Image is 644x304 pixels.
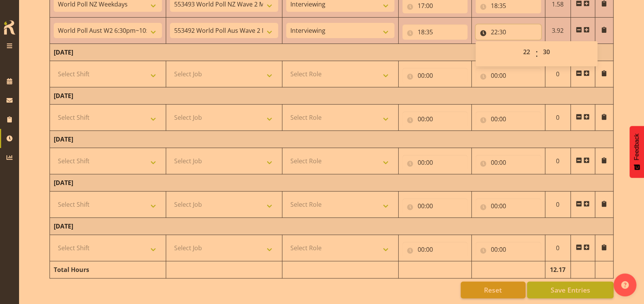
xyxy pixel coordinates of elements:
input: Click to select... [402,111,468,127]
input: Click to select... [402,68,468,83]
button: Save Entries [527,281,614,298]
td: 0 [545,191,570,218]
td: [DATE] [50,44,614,61]
input: Click to select... [402,24,468,40]
input: Click to select... [402,242,468,257]
span: Reset [484,285,502,295]
span: Save Entries [550,285,590,295]
input: Click to select... [476,111,541,127]
td: 12.17 [545,261,570,278]
td: Total Hours [50,261,166,278]
input: Click to select... [476,242,541,257]
span: : [535,44,538,63]
img: help-xxl-2.png [621,281,629,289]
button: Reset [461,281,525,298]
td: [DATE] [50,174,614,191]
td: 0 [545,235,570,261]
td: 0 [545,148,570,174]
td: [DATE] [50,131,614,148]
td: 0 [545,61,570,87]
span: Feedback [633,134,640,160]
input: Click to select... [402,155,468,170]
input: Click to select... [476,155,541,170]
input: Click to select... [476,68,541,83]
td: 0 [545,105,570,131]
img: Rosterit icon logo [2,19,17,36]
input: Click to select... [476,198,541,214]
input: Click to select... [476,24,541,40]
td: [DATE] [50,87,614,105]
input: Click to select... [402,198,468,214]
button: Feedback - Show survey [630,126,644,178]
td: [DATE] [50,218,614,235]
td: 3.92 [545,18,570,44]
